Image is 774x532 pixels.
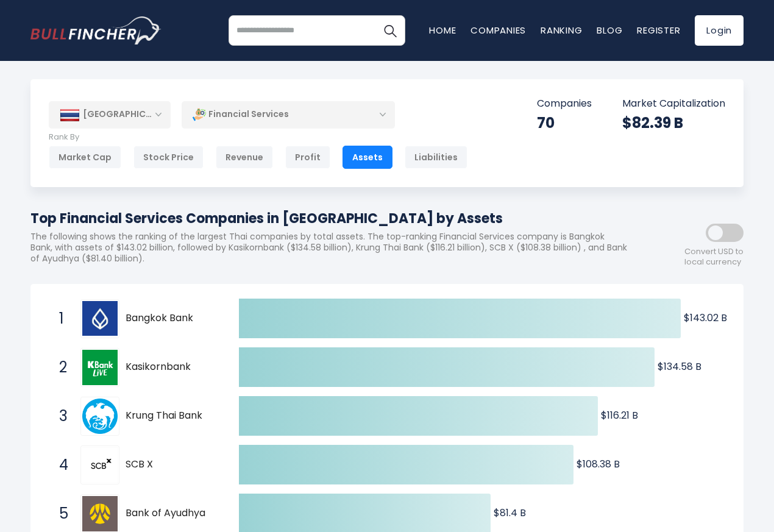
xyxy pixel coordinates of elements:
a: Login [695,15,744,46]
a: Ranking [541,24,582,37]
text: $108.38 B [577,457,620,471]
div: 70 [537,113,592,132]
img: Bank of Ayudhya [82,496,118,531]
p: Market Capitalization [622,98,725,110]
div: [GEOGRAPHIC_DATA] [49,101,171,128]
span: Krung Thai Bank [126,410,218,422]
a: Home [429,24,456,37]
span: Kasikornbank [126,361,218,374]
div: Market Cap [49,146,121,169]
a: Go to homepage [30,16,162,44]
div: Revenue [216,146,273,169]
p: Companies [537,98,592,110]
a: Companies [470,24,526,37]
span: 4 [53,455,65,475]
img: Kasikornbank [82,350,118,385]
div: Liabilities [405,146,467,169]
img: bullfincher logo [30,16,162,44]
a: Blog [597,24,622,37]
span: 2 [53,357,65,378]
span: 5 [53,503,65,524]
span: Bangkok Bank [126,312,218,325]
span: 3 [53,406,65,427]
div: $82.39 B [622,113,725,132]
text: $134.58 B [658,360,701,374]
span: 1 [53,308,65,329]
img: Krung Thai Bank [82,399,118,434]
img: SCB X [82,447,118,483]
span: Bank of Ayudhya [126,507,218,520]
p: Rank By [49,132,467,143]
a: Register [637,24,680,37]
img: Bangkok Bank [82,301,118,336]
button: Search [375,15,405,46]
div: Profit [285,146,330,169]
div: Assets [343,146,392,169]
div: Financial Services [182,101,395,129]
p: The following shows the ranking of the largest Thai companies by total assets. The top-ranking Fi... [30,231,634,264]
span: Convert USD to local currency [684,247,744,268]
h1: Top Financial Services Companies in [GEOGRAPHIC_DATA] by Assets [30,208,634,229]
text: $81.4 B [494,506,526,520]
text: $116.21 B [601,408,638,422]
span: SCB X [126,458,218,471]
text: $143.02 B [684,311,727,325]
div: Stock Price [133,146,204,169]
